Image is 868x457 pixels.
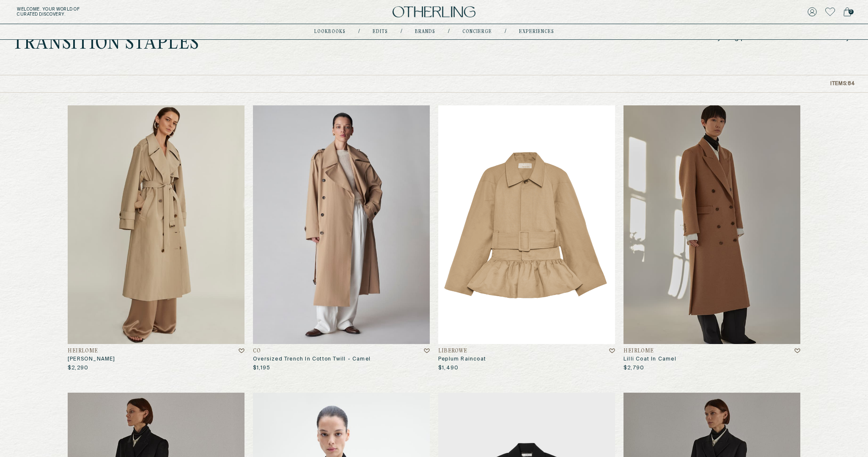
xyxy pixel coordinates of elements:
[624,348,654,354] h4: Heirlome
[438,365,459,372] p: $1,490
[830,81,855,87] p: Items: 84
[624,365,644,372] p: $2,790
[253,356,430,363] h3: Oversized Trench In Cotton Twill - Camel
[253,105,430,344] img: Oversized Trench in Cotton Twill - Camel
[462,30,492,34] a: concierge
[415,30,435,34] a: Brands
[17,7,267,17] h5: Welcome . Your world of curated discovery.
[849,9,854,14] span: 0
[393,6,475,18] img: logo
[843,6,851,18] a: 0
[13,36,199,52] h1: Transition Staples
[253,365,270,372] p: $1,195
[253,105,430,372] a: Oversized Trench in Cotton Twill - CamelCOOversized Trench In Cotton Twill - Camel$1,195
[358,28,360,35] div: /
[68,105,244,372] a: Wesley TrenchHeirlome[PERSON_NAME]$2,290
[438,356,615,363] h3: Peplum Raincoat
[624,105,800,344] img: Lilli Coat in Camel
[505,28,506,35] div: /
[314,30,346,34] a: lookbooks
[624,105,800,372] a: Lilli Coat in CamelHeirlomeLilli Coat In Camel$2,790
[253,348,261,354] h4: CO
[68,356,244,363] h3: [PERSON_NAME]
[438,348,467,354] h4: LIBEROWE
[68,348,98,354] h4: Heirlome
[519,30,554,34] a: experiences
[68,365,88,372] p: $2,290
[448,28,450,35] div: /
[373,30,388,34] a: Edits
[401,28,402,35] div: /
[624,356,800,363] h3: Lilli Coat In Camel
[68,105,244,344] img: Wesley Trench
[438,105,615,344] img: Peplum Raincoat
[438,105,615,372] a: Peplum RaincoatLIBEROWEPeplum Raincoat$1,490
